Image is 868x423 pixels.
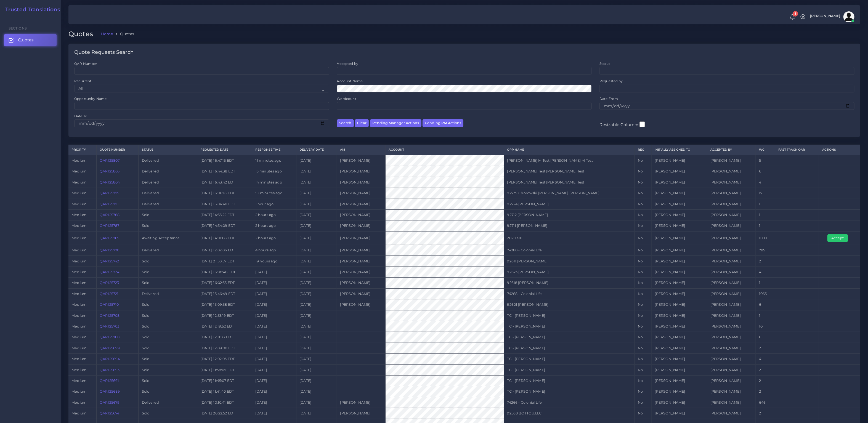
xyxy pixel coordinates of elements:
[197,245,252,256] td: [DATE] 12:02:06 EDT
[252,188,296,199] td: 52 minutes ago
[652,155,707,166] td: [PERSON_NAME]
[139,256,197,267] td: Sold
[707,245,756,256] td: [PERSON_NAME]
[504,267,635,277] td: 92623 [PERSON_NAME]
[599,121,645,128] label: Resizable Columns
[386,145,504,155] th: Account
[707,145,756,155] th: Accepted by
[100,224,119,228] a: QAR125787
[100,180,120,184] a: QAR125804
[252,256,296,267] td: 19 hours ago
[252,386,296,397] td: [DATE]
[635,209,652,220] td: No
[71,324,86,328] span: medium
[100,400,120,405] a: QAR125679
[756,332,775,343] td: 6
[71,335,86,339] span: medium
[252,145,296,155] th: Response Time
[756,188,775,199] td: 17
[652,288,707,299] td: [PERSON_NAME]
[635,220,652,231] td: No
[707,288,756,299] td: [PERSON_NAME]
[71,158,86,163] span: medium
[652,332,707,343] td: [PERSON_NAME]
[71,213,86,217] span: medium
[652,209,707,220] td: [PERSON_NAME]
[756,145,775,155] th: WC
[504,245,635,256] td: 74280 - Colonial Life
[252,310,296,321] td: [DATE]
[504,310,635,321] td: TC - [PERSON_NAME]
[756,365,775,375] td: 2
[71,180,86,184] span: medium
[139,288,197,299] td: Delivered
[197,310,252,321] td: [DATE] 12:53:19 EDT
[707,220,756,231] td: [PERSON_NAME]
[635,199,652,209] td: No
[707,278,756,288] td: [PERSON_NAME]
[635,299,652,310] td: No
[599,79,623,83] label: Requested by
[100,270,119,274] a: QAR125724
[756,267,775,277] td: 4
[197,177,252,188] td: [DATE] 16:43:42 EDT
[756,231,775,245] td: 1000
[296,177,337,188] td: [DATE]
[504,332,635,343] td: TC - [PERSON_NAME]
[296,332,337,343] td: [DATE]
[635,231,652,245] td: No
[652,256,707,267] td: [PERSON_NAME]
[4,34,57,46] a: Quotes
[71,248,86,252] span: medium
[139,209,197,220] td: Sold
[652,177,707,188] td: [PERSON_NAME]
[139,177,197,188] td: Delivered
[296,245,337,256] td: [DATE]
[652,166,707,177] td: [PERSON_NAME]
[635,365,652,375] td: No
[707,256,756,267] td: [PERSON_NAME]
[707,299,756,310] td: [PERSON_NAME]
[707,188,756,199] td: [PERSON_NAME]
[100,335,120,339] a: QAR125700
[337,61,359,66] label: Accepted by
[139,332,197,343] td: Sold
[652,310,707,321] td: [PERSON_NAME]
[296,310,337,321] td: [DATE]
[139,365,197,375] td: Sold
[139,310,197,321] td: Sold
[504,220,635,231] td: 92711 [PERSON_NAME]
[100,248,119,252] a: QAR125770
[197,267,252,277] td: [DATE] 16:08:48 EDT
[71,368,86,372] span: medium
[197,332,252,343] td: [DATE] 12:11:33 EDT
[652,188,707,199] td: [PERSON_NAME]
[337,199,386,209] td: [PERSON_NAME]
[707,177,756,188] td: [PERSON_NAME]
[139,245,197,256] td: Delivered
[197,343,252,353] td: [DATE] 12:09:00 EDT
[252,231,296,245] td: 2 hours ago
[775,145,819,155] th: Fast Track QAR
[652,278,707,288] td: [PERSON_NAME]
[707,375,756,386] td: [PERSON_NAME]
[504,145,635,155] th: Opp Name
[707,209,756,220] td: [PERSON_NAME]
[252,166,296,177] td: 13 minutes ago
[296,278,337,288] td: [DATE]
[337,231,386,245] td: [PERSON_NAME]
[337,245,386,256] td: [PERSON_NAME]
[337,209,386,220] td: [PERSON_NAME]
[756,354,775,365] td: 4
[139,267,197,277] td: Sold
[71,202,86,206] span: medium
[197,299,252,310] td: [DATE] 13:09:58 EDT
[252,321,296,332] td: [DATE]
[252,299,296,310] td: [DATE]
[139,375,197,386] td: Sold
[504,354,635,365] td: TC - [PERSON_NAME]
[100,313,120,318] a: QAR125708
[71,224,86,228] span: medium
[100,169,120,173] a: QAR125805
[337,145,386,155] th: AM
